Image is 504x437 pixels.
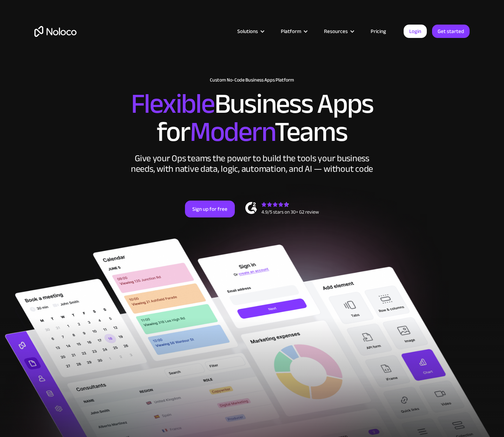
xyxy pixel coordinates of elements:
span: Modern [190,106,274,158]
div: Give your Ops teams the power to build the tools your business needs, with native data, logic, au... [129,153,375,174]
a: Sign up for free [185,201,235,217]
div: Resources [315,27,362,36]
a: Login [404,25,427,38]
a: Pricing [362,27,395,36]
a: Get started [432,25,470,38]
div: Resources [324,27,348,36]
h1: Custom No-Code Business Apps Platform [34,77,470,83]
div: Solutions [228,27,272,36]
div: Solutions [237,27,258,36]
h2: Business Apps for Teams [34,90,470,146]
div: Platform [281,27,301,36]
div: Platform [272,27,315,36]
a: home [34,26,77,37]
span: Flexible [131,78,214,130]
